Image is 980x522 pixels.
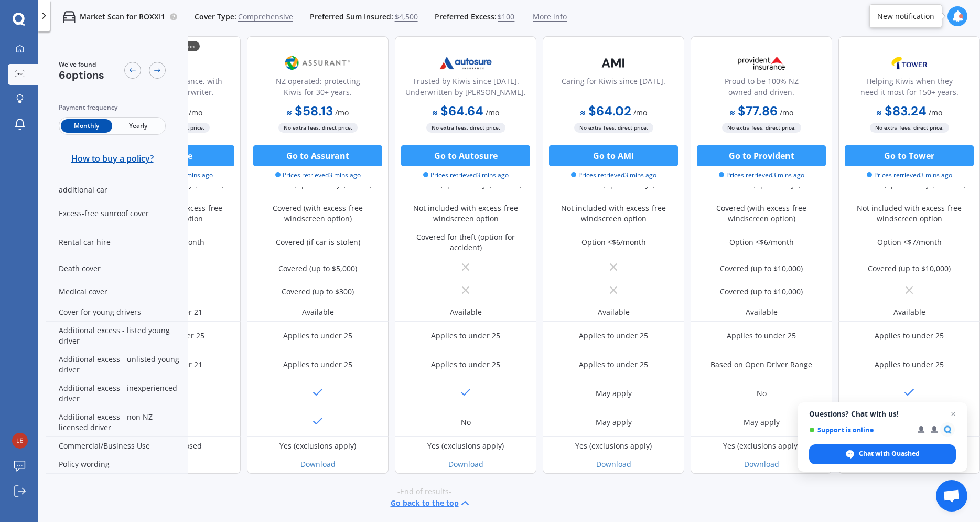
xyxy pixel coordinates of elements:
span: Prices retrieved 3 mins ago [423,171,509,180]
span: $4,500 [395,12,418,22]
div: Covered for theft (option for accident) [403,232,529,253]
span: -End of results- [397,486,451,497]
span: Prices retrieved 3 mins ago [719,171,804,180]
button: Go to Assurant [253,145,382,166]
span: No extra fees, direct price. [870,123,949,133]
span: We've found [59,60,104,69]
span: Monthly [61,119,112,133]
span: Questions? Chat with us! [809,410,956,418]
b: $77.86 [730,103,778,119]
div: Yes (exclusions apply) [575,441,652,451]
div: Option <$6/month [581,237,646,248]
span: No extra fees, direct price. [426,123,505,133]
div: Covered (up to $10,000) [868,263,951,274]
span: Prices retrieved 3 mins ago [867,171,952,180]
a: Download [744,459,779,469]
div: Applies to under 25 [283,359,352,370]
div: Covered (with excess-free windscreen option) [698,203,824,224]
span: No extra fees, direct price. [278,123,358,133]
span: Cover Type: [195,12,236,22]
span: $100 [498,12,514,22]
button: Go to AMI [549,145,678,166]
div: Covered (up to $300) [282,286,354,297]
div: Covered (up to $5,000) [278,263,357,274]
button: Go to Provident [697,145,826,166]
div: May apply [596,388,632,399]
div: Covered (up to $10,000) [720,286,803,297]
div: May apply [596,417,632,428]
span: Yearly [112,119,164,133]
div: Yes (exclusions apply) [427,441,504,451]
span: / mo [633,108,647,118]
span: Close chat [947,408,960,420]
div: Cover for young drivers [46,303,188,322]
span: Chat with Quashed [859,449,920,459]
span: More info [533,12,567,22]
div: Open chat [936,480,967,512]
span: No extra fees, direct price. [722,123,801,133]
a: Download [300,459,336,469]
b: $83.24 [877,103,927,119]
img: Autosure.webp [431,50,500,76]
span: / mo [780,108,793,118]
div: Not included with excess-free windscreen option [551,203,676,224]
div: Applies to under 25 [875,359,944,370]
div: Excess-free sunroof cover [46,199,188,228]
a: Download [596,459,631,469]
div: Based on Open Driver Range [710,359,812,370]
span: Support is online [809,426,910,434]
img: Assurant.png [283,50,352,76]
div: Applies to under 25 [579,331,648,341]
div: Additional excess - listed young driver [46,322,188,350]
div: Applies to under 25 [579,359,648,370]
div: Commercial/Business Use [46,437,188,455]
span: Comprehensive [238,12,293,22]
div: No [757,388,767,399]
button: Go to Autosure [401,145,530,166]
div: Helping Kiwis when they need it most for 150+ years. [847,76,971,102]
div: Covered (up to $10,000) [720,263,803,274]
span: Preferred Sum Insured: [310,12,393,22]
div: Additional excess - unlisted young driver [46,350,188,379]
div: Available [598,307,630,317]
img: Provident.png [727,50,796,76]
div: Chat with Quashed [809,444,956,464]
img: AMI-text-1.webp [579,50,648,76]
button: Go back to the top [391,497,471,509]
img: Tower.webp [875,50,944,76]
div: Applies to under 25 [431,331,500,341]
div: No [461,417,471,428]
div: Caring for Kiwis since [DATE]. [562,76,665,102]
div: NZ operated; protecting Kiwis for 30+ years. [256,76,380,102]
div: Payment frequency [59,102,166,113]
div: Death cover [46,257,188,280]
span: / mo [335,108,349,118]
b: $64.02 [580,103,631,119]
div: Applies to under 25 [875,331,944,341]
div: Available [450,307,482,317]
div: Applies to under 25 [283,331,352,341]
div: Proud to be 100% NZ owned and driven. [699,76,823,102]
img: ea95b53209461b7c120129b88ee3fcac [12,433,28,449]
div: Not included with excess-free windscreen option [846,203,972,224]
div: May apply [744,417,780,428]
div: Rental car hire [46,228,188,257]
span: 6 options [59,68,104,82]
span: Prices retrieved 3 mins ago [571,171,656,180]
span: Preferred Excess: [435,12,497,22]
div: Available [302,307,334,317]
div: Applies to under 25 [727,331,796,341]
b: $58.13 [287,103,333,119]
div: New notification [877,11,934,22]
b: $64.64 [433,103,483,119]
div: Yes (exclusions apply) [279,441,356,451]
span: No extra fees, direct price. [574,123,653,133]
div: Covered (if car is stolen) [276,237,360,248]
div: Available [893,307,925,317]
div: Additional excess - non NZ licensed driver [46,408,188,437]
button: Go to Tower [845,145,974,166]
div: Available [746,307,778,317]
div: Option <$6/month [729,237,794,248]
div: Additional excess - inexperienced driver [46,379,188,408]
div: Trusted by Kiwis since [DATE]. Underwritten by [PERSON_NAME]. [404,76,527,102]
